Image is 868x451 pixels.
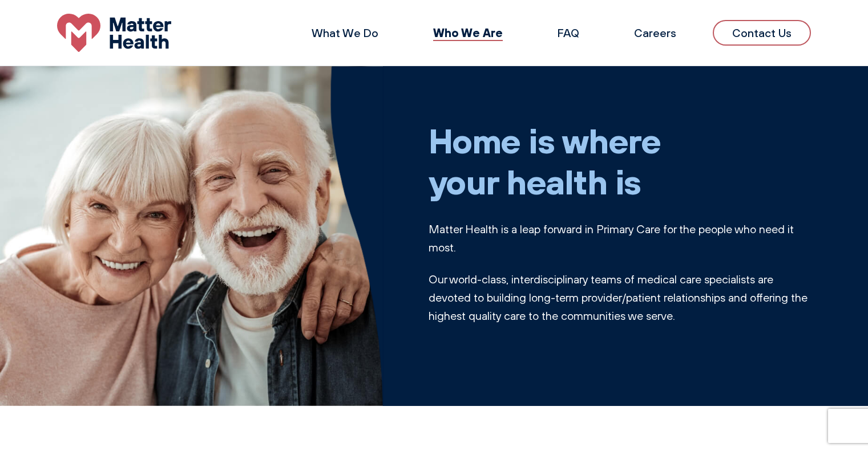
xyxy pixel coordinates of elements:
a: Careers [634,26,676,40]
h1: Home is where your health is [429,120,812,202]
a: Who We Are [433,25,503,40]
a: FAQ [558,26,579,40]
p: Matter Health is a leap forward in Primary Care for the people who need it most. [429,220,812,257]
a: What We Do [312,26,378,40]
a: Contact Us [713,20,811,46]
p: Our world-class, interdisciplinary teams of medical care specialists are devoted to building long... [429,270,812,325]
